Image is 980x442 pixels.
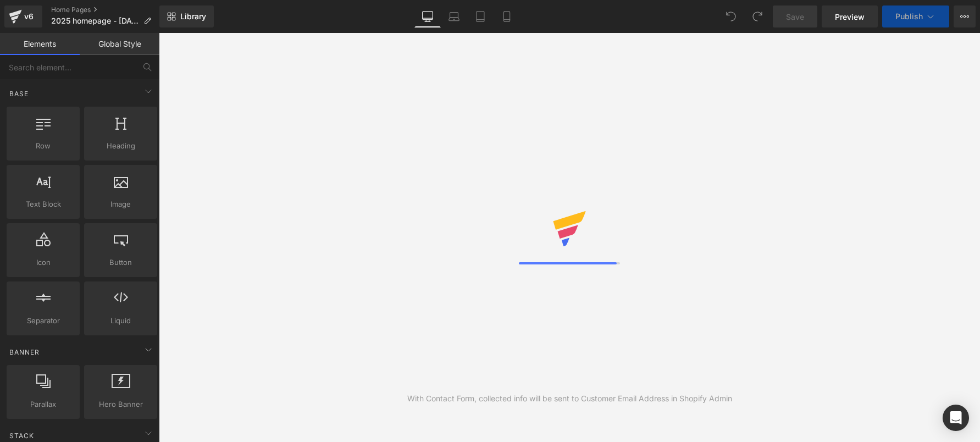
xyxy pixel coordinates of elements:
span: Parallax [10,399,76,410]
span: Row [10,140,76,152]
a: Global Style [80,33,159,55]
span: Image [87,198,154,210]
span: Save [786,11,804,23]
a: Home Pages [51,5,160,14]
span: Icon [10,257,76,268]
button: Redo [746,5,768,27]
div: With Contact Form, collected info will be sent to Customer Email Address in Shopify Admin [407,393,732,405]
span: Stack [8,430,35,441]
span: Liquid [87,315,154,327]
span: Library [180,12,206,21]
span: Separator [10,315,76,327]
span: Hero Banner [87,399,154,410]
span: Heading [87,140,154,152]
span: Preview [835,11,865,23]
span: Banner [8,347,41,357]
a: Mobile [494,5,520,27]
button: More [954,5,976,27]
a: New Library [159,5,214,27]
span: Button [87,257,154,268]
div: v6 [22,9,36,24]
a: Laptop [441,5,467,27]
span: Publish [895,12,923,21]
button: Undo [720,5,742,27]
div: Open Intercom Messenger [943,405,969,431]
a: v6 [4,5,42,27]
button: Publish [882,5,949,27]
a: Tablet [467,5,494,27]
span: Base [8,89,30,99]
span: Text Block [10,198,76,210]
a: Desktop [414,5,441,27]
span: 2025 homepage - [DATE] [51,16,139,25]
a: Preview [822,5,878,27]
